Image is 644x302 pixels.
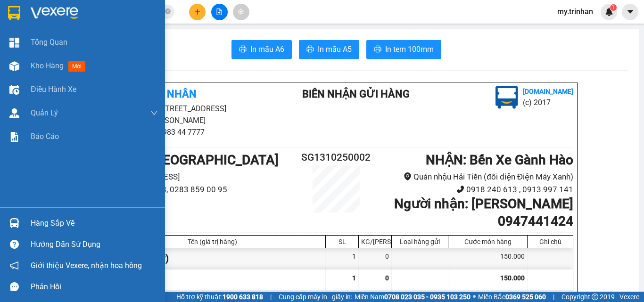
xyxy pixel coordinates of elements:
span: In tem 100mm [385,43,434,55]
span: caret-down [626,8,635,16]
div: 0 [359,248,392,269]
li: [STREET_ADDRESS][PERSON_NAME] [4,21,180,44]
span: In mẫu A6 [250,43,284,55]
img: solution-icon [9,132,19,142]
div: Hướng dẫn sử dụng [31,237,158,252]
span: Hỗ trợ kỹ thuật: [176,292,263,302]
span: environment [404,172,412,180]
strong: 1900 633 818 [223,293,263,301]
strong: 0369 525 060 [505,293,546,301]
img: warehouse-icon [9,218,19,228]
img: logo.jpg [495,86,518,109]
button: printerIn mẫu A6 [231,40,292,59]
button: caret-down [622,4,638,20]
b: NHẬN : Bến Xe Gành Hào [426,152,573,168]
img: logo-vxr [8,6,20,20]
span: Kho hàng [31,61,64,70]
span: Điều hành xe [31,83,76,95]
li: (c) 2017 [523,97,573,108]
sup: 1 [610,4,617,11]
span: Quản Lý [31,107,58,119]
span: phone [54,46,62,54]
span: Báo cáo [31,131,59,142]
li: 0983 44 7777 [99,126,274,138]
span: phone [456,185,464,193]
span: printer [306,45,314,54]
img: dashboard-icon [9,38,19,48]
span: 150.000 [500,274,525,282]
div: KG/[PERSON_NAME] [361,238,389,245]
li: [STREET_ADDRESS] [99,171,297,183]
span: close-circle [165,8,171,14]
span: my.trinhan [550,6,601,17]
span: ⚪️ [473,295,476,299]
span: question-circle [10,240,19,249]
span: 0 [385,274,389,282]
b: [DOMAIN_NAME] [523,88,573,95]
div: 1 [326,248,359,269]
li: 0283 508 38 38, 0283 859 00 95 [99,183,297,196]
button: file-add [211,4,228,20]
span: | [553,292,554,302]
button: printerIn tem 100mm [366,40,441,59]
span: aim [238,8,244,15]
div: Cước món hàng [451,238,525,245]
span: close-circle [165,8,171,16]
span: In mẫu A5 [318,43,352,55]
span: 1 [352,274,356,282]
span: printer [374,45,381,54]
b: TRÍ NHÂN [54,6,102,18]
div: Ghi chú [530,238,570,245]
span: 1 [611,4,615,11]
button: plus [189,4,206,20]
span: Cung cấp máy in - giấy in: [279,292,352,302]
button: aim [233,4,249,20]
span: environment [54,23,62,30]
b: GỬI : VP [GEOGRAPHIC_DATA] [4,70,184,86]
div: SL [328,238,356,245]
li: 0983 44 7777 [4,44,180,56]
span: | [270,292,272,302]
span: Miền Bắc [478,292,546,302]
div: Hàng sắp về [31,216,158,230]
div: Loại hàng gửi [394,238,446,245]
b: BIÊN NHẬN GỬI HÀNG [302,88,410,100]
span: mới [68,61,85,72]
img: icon-new-feature [605,8,613,16]
strong: 0708 023 035 - 0935 103 250 [384,293,471,301]
span: message [10,282,19,291]
div: 1 thùng (Bất kỳ) [99,248,326,269]
b: Người nhận : [PERSON_NAME] 0947441424 [394,196,573,229]
span: file-add [216,8,223,15]
span: Giới thiệu Vexere, nhận hoa hồng [31,260,142,271]
div: 150.000 [448,248,528,269]
img: warehouse-icon [9,85,19,95]
span: Miền Nam [355,292,471,302]
span: printer [239,45,247,54]
img: warehouse-icon [9,108,19,118]
h2: SG1310250002 [297,150,376,165]
img: warehouse-icon [9,61,19,71]
span: notification [10,261,19,270]
b: GỬI : VP [GEOGRAPHIC_DATA] [99,152,279,168]
div: Phản hồi [31,280,158,294]
button: printerIn mẫu A5 [299,40,359,59]
div: Tên (giá trị hàng) [102,238,323,245]
span: copyright [592,294,598,300]
span: plus [194,8,201,15]
b: TRÍ NHÂN [149,88,197,100]
li: [STREET_ADDRESS][PERSON_NAME] [99,103,274,126]
li: 0918 240 613 , 0913 997 141 [376,183,573,196]
span: Tổng Quan [31,36,67,48]
span: down [150,109,158,117]
li: Quán nhậu Hải Tiền (đối diện Điện Máy Xanh) [376,171,573,183]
